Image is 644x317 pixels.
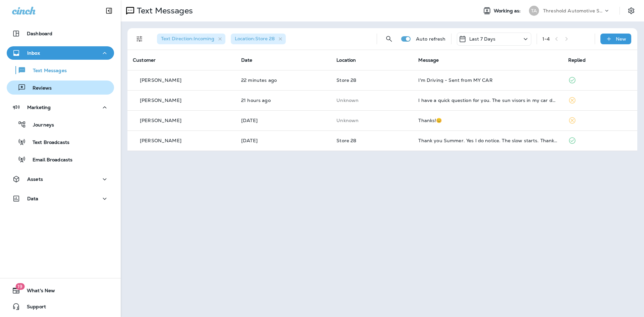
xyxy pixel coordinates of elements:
[140,118,181,123] p: [PERSON_NAME]
[7,284,114,297] button: 19What's New
[418,118,557,123] div: Thanks!😊
[27,105,51,110] p: Marketing
[26,157,72,163] p: Email Broadcasts
[26,68,67,74] p: Text Messages
[336,57,356,63] span: Location
[133,57,156,63] span: Customer
[7,172,114,186] button: Assets
[26,85,52,92] p: Reviews
[418,138,557,143] div: Thank you Summer. Yes I do notice. The slow starts. Thanks for telling me about the battery. I wi...
[543,8,603,13] p: Threshold Automotive Service dba Grease Monkey
[336,118,408,123] p: This customer does not have a last location and the phone number they messaged is not assigned to...
[7,63,114,77] button: Text Messages
[7,117,114,131] button: Journeys
[20,304,46,312] span: Support
[416,36,446,42] p: Auto refresh
[241,77,326,83] p: Oct 3, 2025 09:21 AM
[568,57,586,63] span: Replied
[241,57,253,63] span: Date
[469,36,496,42] p: Last 7 Days
[27,31,52,36] p: Dashboard
[235,36,275,42] span: Location : Store 28
[418,98,557,103] div: I have a quick question for you. The sun visors in my car don't work very well. Could someone tak...
[26,140,69,146] p: Text Broadcasts
[542,36,550,42] div: 1 - 4
[616,36,626,42] p: New
[241,138,326,143] p: Oct 1, 2025 10:11 AM
[625,5,637,17] button: Settings
[382,32,396,46] button: Search Messages
[7,135,114,149] button: Text Broadcasts
[418,57,439,63] span: Message
[7,300,114,313] button: Support
[418,77,557,83] div: I'm Driving - Sent from MY CAR
[336,98,408,103] p: This customer does not have a last location and the phone number they messaged is not assigned to...
[241,98,326,103] p: Oct 2, 2025 12:32 PM
[7,192,114,205] button: Data
[134,6,193,16] p: Text Messages
[140,98,181,103] p: [PERSON_NAME]
[27,50,40,56] p: Inbox
[241,118,326,123] p: Oct 1, 2025 04:07 PM
[27,176,43,182] p: Assets
[7,152,114,166] button: Email Broadcasts
[100,4,118,17] button: Collapse Sidebar
[27,196,39,201] p: Data
[20,288,55,296] span: What's New
[161,36,214,42] span: Text Direction : Incoming
[7,27,114,40] button: Dashboard
[26,122,54,128] p: Journeys
[336,77,356,83] span: Store 28
[529,6,539,16] div: TA
[7,101,114,114] button: Marketing
[336,138,356,144] span: Store 28
[157,34,225,44] div: Text Direction:Incoming
[133,32,146,46] button: Filters
[231,34,286,44] div: Location:Store 28
[494,8,522,14] span: Working as:
[15,283,24,290] span: 19
[7,81,114,95] button: Reviews
[7,46,114,60] button: Inbox
[140,138,181,143] p: [PERSON_NAME]
[140,77,181,83] p: [PERSON_NAME]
